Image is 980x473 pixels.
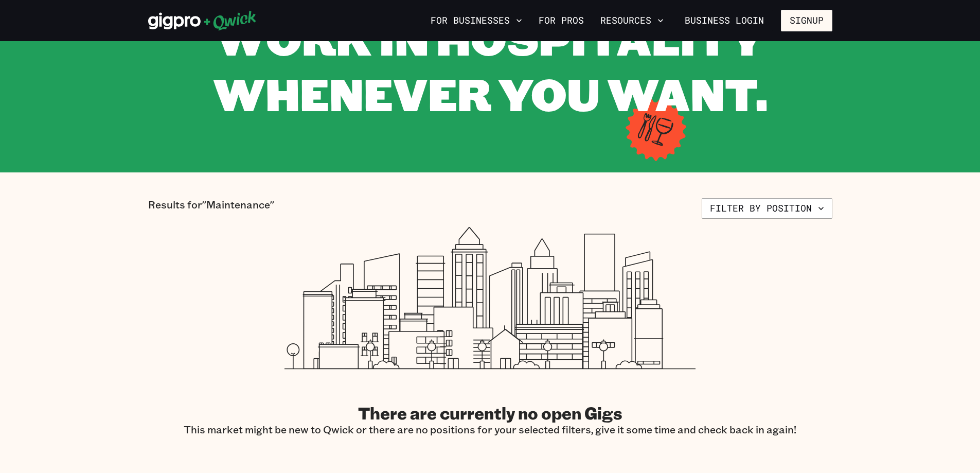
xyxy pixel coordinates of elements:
[426,12,526,29] button: For Businesses
[148,198,274,219] p: Results for "Maintenance"
[781,10,832,31] button: Signup
[676,10,773,31] a: Business Login
[534,12,588,29] a: For Pros
[596,12,668,29] button: Resources
[184,402,796,423] h2: There are currently no open Gigs
[213,8,768,123] span: WORK IN HOSPITALITY WHENEVER YOU WANT.
[184,423,796,436] p: This market might be new to Qwick or there are no positions for your selected filters, give it so...
[702,198,832,219] button: Filter by position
